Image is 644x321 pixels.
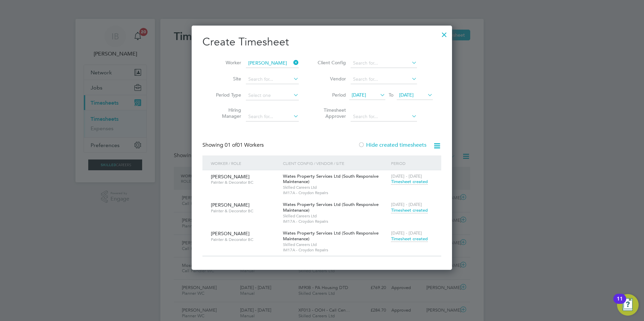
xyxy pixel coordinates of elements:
input: Search for... [351,75,417,84]
div: 11 [617,299,623,308]
span: To [387,91,395,99]
span: Timesheet created [391,179,428,185]
span: IM17A - Croydon Repairs [283,190,388,195]
label: Timesheet Approver [316,107,346,119]
span: IM17A - Croydon Repairs [283,247,388,253]
span: Painter & Decorator BC [211,208,278,214]
span: [DATE] [399,92,414,98]
span: [PERSON_NAME] [211,202,250,208]
input: Select one [246,91,299,100]
span: 01 Workers [225,142,264,148]
div: Showing [202,142,265,149]
input: Search for... [246,59,299,68]
span: Timesheet created [391,207,428,213]
span: Skilled Careers Ltd [283,213,388,219]
span: Wates Property Services Ltd (South Responsive Maintenance) [283,173,379,185]
label: Hiring Manager [211,107,241,119]
label: Period Type [211,92,241,98]
span: [DATE] [352,92,366,98]
label: Worker [211,60,241,66]
input: Search for... [246,112,299,121]
div: Worker / Role [209,155,281,171]
span: [DATE] - [DATE] [391,230,422,236]
span: Skilled Careers Ltd [283,185,388,190]
span: Painter & Decorator BC [211,237,278,242]
div: Client Config / Vendor / Site [281,155,389,171]
label: Hide created timesheets [358,142,426,148]
div: Period [389,155,434,171]
span: Wates Property Services Ltd (South Responsive Maintenance) [283,230,379,242]
span: IM17A - Croydon Repairs [283,219,388,224]
h2: Create Timesheet [202,35,441,49]
input: Search for... [246,75,299,84]
input: Search for... [351,59,417,68]
label: Vendor [316,76,346,82]
span: Timesheet created [391,236,428,242]
input: Search for... [351,112,417,121]
span: [DATE] - [DATE] [391,173,422,179]
span: [DATE] - [DATE] [391,202,422,207]
span: Wates Property Services Ltd (South Responsive Maintenance) [283,202,379,213]
span: [PERSON_NAME] [211,230,250,237]
span: [PERSON_NAME] [211,174,250,180]
label: Client Config [316,60,346,66]
button: Open Resource Center, 11 new notifications [617,294,639,316]
label: Site [211,76,241,82]
span: Skilled Careers Ltd [283,242,388,247]
span: Painter & Decorator BC [211,180,278,185]
label: Period [316,92,346,98]
span: 01 of [225,142,237,148]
